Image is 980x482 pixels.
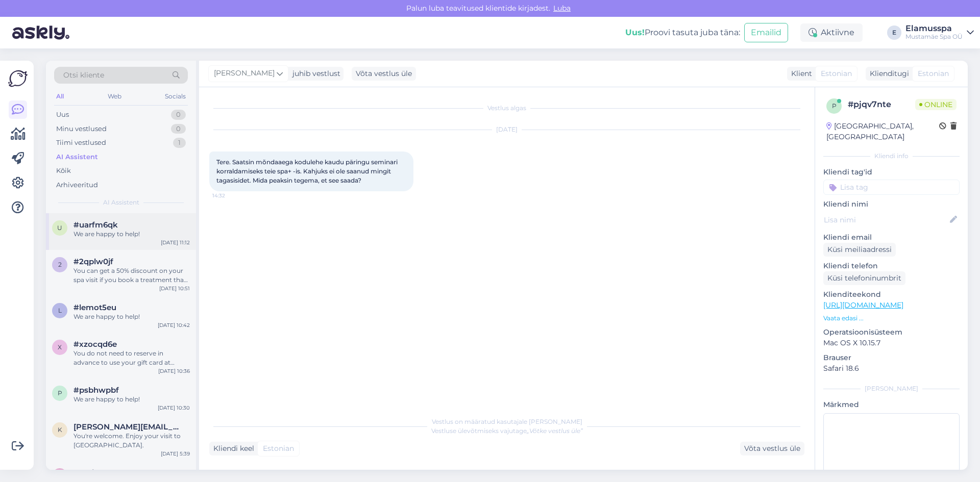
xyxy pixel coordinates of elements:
span: Vestlus on määratud kasutajale [PERSON_NAME] [432,418,582,425]
div: [DATE] 5:39 [161,450,190,458]
button: Emailid [744,23,788,42]
span: #2qplw0jf [73,257,113,266]
div: Vestlus algas [209,104,804,113]
div: Mustamäe Spa OÜ [905,33,963,41]
p: Kliendi telefon [823,261,960,271]
span: Estonian [263,443,294,454]
div: [DATE] 10:36 [158,367,190,375]
div: Socials [163,90,188,103]
span: #xzocqd6e [73,340,117,349]
i: „Võtke vestlus üle” [527,427,583,435]
p: Kliendi nimi [823,199,960,210]
span: l [58,307,62,314]
div: 0 [171,110,186,120]
div: [DATE] [209,125,804,134]
p: Klienditeekond [823,289,960,300]
div: We are happy to help! [73,312,190,321]
div: Klienditugi [866,68,909,79]
p: Kliendi tag'id [823,167,960,177]
p: Operatsioonisüsteem [823,327,960,338]
p: Brauser [823,352,960,363]
div: Võta vestlus üle [352,67,416,81]
span: #mvjoovz7 [73,468,117,477]
div: AI Assistent [56,152,98,162]
p: Märkmed [823,399,960,410]
span: 14:32 [212,192,251,199]
div: Küsi meiliaadressi [823,243,896,257]
span: Vestluse ülevõtmiseks vajutage [431,427,583,435]
span: #psbhwpbf [73,386,119,395]
b: Uus! [625,28,645,37]
span: Luba [550,4,574,13]
span: p [832,102,837,110]
div: [DATE] 10:42 [158,321,190,329]
img: Askly Logo [8,69,28,88]
div: [PERSON_NAME] [823,384,960,393]
div: juhib vestlust [288,68,340,79]
span: x [58,343,62,351]
div: You do not need to reserve in advance to use your gift card at [GEOGRAPHIC_DATA]. You can come to... [73,349,190,367]
div: [GEOGRAPHIC_DATA], [GEOGRAPHIC_DATA] [826,121,939,142]
div: [DATE] 10:51 [159,285,190,292]
span: u [57,224,62,232]
span: p [58,389,62,397]
span: 2 [58,261,62,268]
div: Web [106,90,124,103]
p: Mac OS X 10.15.7 [823,338,960,348]
div: Kliendi info [823,151,960,161]
div: E [887,26,901,40]
div: 1 [173,138,186,148]
div: We are happy to help! [73,230,190,239]
div: Kliendi keel [209,443,254,454]
span: K [58,426,62,434]
div: Elamusspa [905,24,963,33]
div: [DATE] 11:12 [161,239,190,246]
p: Vaata edasi ... [823,314,960,323]
span: #uarfm6qk [73,220,118,230]
div: Uus [56,110,69,120]
div: Tiimi vestlused [56,138,106,148]
div: We are happy to help! [73,395,190,404]
span: Online [915,99,957,110]
div: Kõik [56,166,71,176]
a: [URL][DOMAIN_NAME] [823,300,903,310]
div: You're welcome. Enjoy your visit to [GEOGRAPHIC_DATA]. [73,432,190,450]
div: Klient [787,68,812,79]
p: Safari 18.6 [823,363,960,374]
span: AI Assistent [103,198,139,207]
div: # pjqv7nte [848,98,915,111]
div: Küsi telefoninumbrit [823,271,905,285]
div: Võta vestlus üle [740,442,804,455]
div: [DATE] 10:30 [158,404,190,412]
div: Proovi tasuta juba täna: [625,27,740,39]
span: #lemot5eu [73,303,116,312]
input: Lisa tag [823,180,960,195]
div: Minu vestlused [56,124,107,134]
div: Arhiveeritud [56,180,98,190]
span: Tere. Saatsin mõndaaega kodulehe kaudu päringu seminari korraldamiseks teie spa+ -is. Kahjuks ei ... [216,158,399,184]
span: Otsi kliente [63,70,104,81]
span: Estonian [821,68,852,79]
p: Kliendi email [823,232,960,243]
span: Estonian [918,68,949,79]
div: Aktiivne [800,23,863,42]
a: ElamusspaMustamäe Spa OÜ [905,24,974,41]
div: You can get a 50% discount on your spa visit if you book a treatment that is longer than 45 minut... [73,266,190,285]
div: 0 [171,124,186,134]
span: Kevin.gaudin@hotmail.com [73,422,180,432]
div: All [54,90,66,103]
span: [PERSON_NAME] [214,68,275,79]
input: Lisa nimi [824,214,948,225]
